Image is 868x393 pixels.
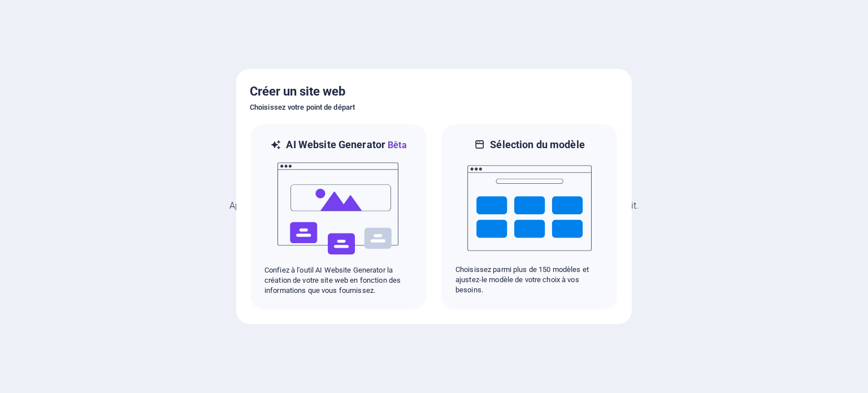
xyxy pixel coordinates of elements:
[250,101,618,114] h6: Choisissez votre point de départ
[286,138,406,152] h6: AI Website Generator
[276,152,401,265] img: ai
[441,123,618,310] div: Sélection du modèleChoisissez parmi plus de 150 modèles et ajustez-le modèle de votre choix à vos...
[250,123,427,310] div: AI Website GeneratorBêtaaiConfiez à l'outil AI Website Generator la création de votre site web en...
[455,265,604,295] p: Choisissez parmi plus de 150 modèles et ajustez-le modèle de votre choix à vos besoins.
[264,265,413,296] p: Confiez à l'outil AI Website Generator la création de votre site web en fonction des informations...
[385,140,407,150] span: Bêta
[250,83,618,101] h5: Créer un site web
[490,138,585,152] h6: Sélection du modèle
